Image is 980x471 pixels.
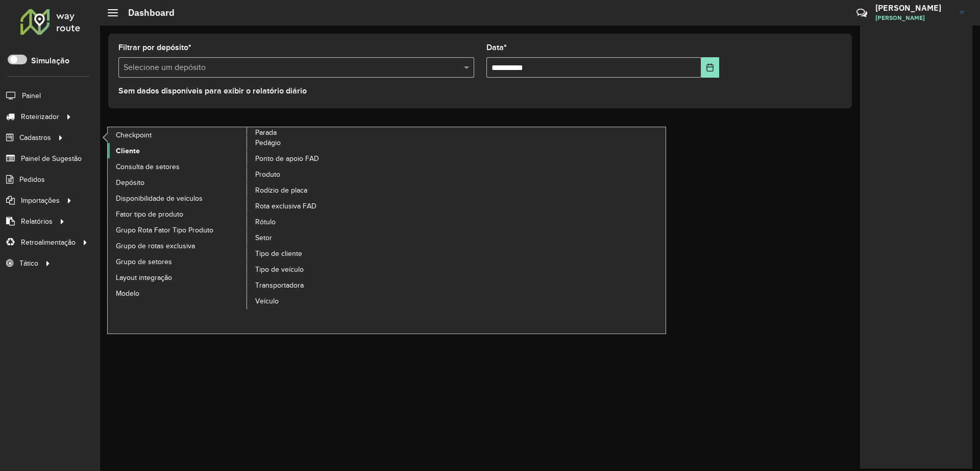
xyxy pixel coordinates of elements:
span: Fator tipo de produto [116,209,183,220]
span: Pedidos [19,174,45,185]
span: Retroalimentação [21,237,76,248]
span: Modelo [116,288,139,299]
span: Tipo de veículo [255,264,304,275]
a: Grupo de rotas exclusiva [108,238,248,253]
span: Veículo [255,296,279,307]
a: Veículo [247,294,387,309]
a: Fator tipo de produto [108,206,248,222]
span: Setor [255,232,272,243]
a: Tipo de veículo [247,262,387,277]
a: Depósito [108,175,248,190]
span: Parada [255,127,277,138]
a: Layout integração [108,270,248,285]
span: Depósito [116,177,144,188]
a: Setor [247,230,387,246]
span: Rota exclusiva FAD [255,201,316,211]
span: Produto [255,169,280,180]
a: Modelo [108,286,248,301]
label: Filtrar por depósito [118,41,191,54]
a: Rótulo [247,215,387,230]
span: Painel [22,90,41,101]
a: Rodízio de placa [247,183,387,198]
a: Ponto de apoio FAD [247,151,387,167]
a: Parada [108,127,387,310]
h3: [PERSON_NAME] [875,3,952,13]
a: Contato Rápido [851,2,873,24]
h2: Dashboard [118,7,175,18]
span: Checkpoint [116,130,152,140]
span: Tático [19,258,38,269]
label: Simulação [31,55,69,67]
button: Choose Date [701,57,719,78]
a: Tipo de cliente [247,246,387,262]
a: Consulta de setores [108,159,248,174]
span: Relatórios [21,216,53,227]
span: Disponibilidade de veículos [116,193,203,204]
span: Rótulo [255,217,276,227]
a: Pedágio [247,135,387,151]
label: Sem dados disponíveis para exibir o relatório diário [118,85,307,97]
span: Grupo Rota Fator Tipo Produto [116,225,213,235]
span: Importações [21,195,60,206]
span: Pedágio [255,137,281,148]
span: Cliente [116,146,140,156]
a: Checkpoint [108,127,248,143]
span: Painel de Sugestão [21,153,82,164]
a: Disponibilidade de veículos [108,191,248,206]
span: Tipo de cliente [255,248,302,259]
span: Grupo de setores [116,256,172,267]
span: Rodízio de placa [255,185,307,196]
label: Data [486,41,507,54]
span: Cadastros [19,132,51,143]
span: Transportadora [255,280,304,291]
a: Grupo de setores [108,254,248,269]
a: Grupo Rota Fator Tipo Produto [108,222,248,238]
a: Cliente [108,143,248,158]
a: Rota exclusiva FAD [247,199,387,214]
span: Grupo de rotas exclusiva [116,241,195,251]
span: Layout integração [116,272,172,283]
span: [PERSON_NAME] [875,13,952,22]
span: Ponto de apoio FAD [255,153,319,164]
a: Transportadora [247,278,387,293]
a: Produto [247,167,387,182]
span: Roteirizador [21,111,59,122]
span: Consulta de setores [116,161,180,172]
